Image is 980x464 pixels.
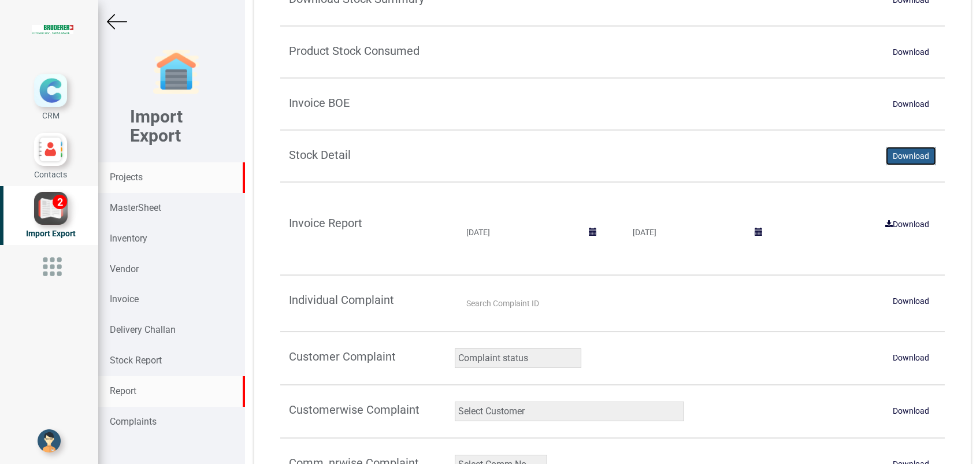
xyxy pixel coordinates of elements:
strong: Inventory [110,233,147,244]
strong: Report [110,385,136,396]
strong: Stock Report [110,355,162,366]
strong: Customerwise Complaint [289,403,420,417]
a: Download [878,215,936,233]
strong: Invoice BOE [289,96,350,110]
strong: Invoice Report [289,216,362,230]
a: Download [886,402,936,420]
a: Download [886,292,936,310]
b: Import Export [130,106,183,146]
strong: Delivery Challan [110,324,176,335]
strong: Vendor [110,263,139,274]
strong: Invoice [110,294,139,305]
strong: Product Stock Consumed [289,44,420,58]
strong: Complaints [110,416,157,427]
input: Ending Date [621,215,747,250]
div: 2 [53,195,67,209]
span: CRM [42,111,60,120]
input: Starting Date [455,215,581,250]
a: Download [886,147,936,165]
a: Download [886,95,936,113]
img: garage-closed.png [153,49,199,95]
span: Import Export [26,229,76,238]
strong: Projects [110,172,143,183]
a: Download [886,43,936,61]
strong: MasterSheet [110,202,161,213]
span: Contacts [34,170,67,179]
strong: Individual Complaint [289,293,394,307]
a: Download [886,348,936,367]
strong: Stock Detail [289,148,351,162]
input: Search Complaint ID [455,292,604,315]
strong: Customer Complaint [289,350,396,363]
